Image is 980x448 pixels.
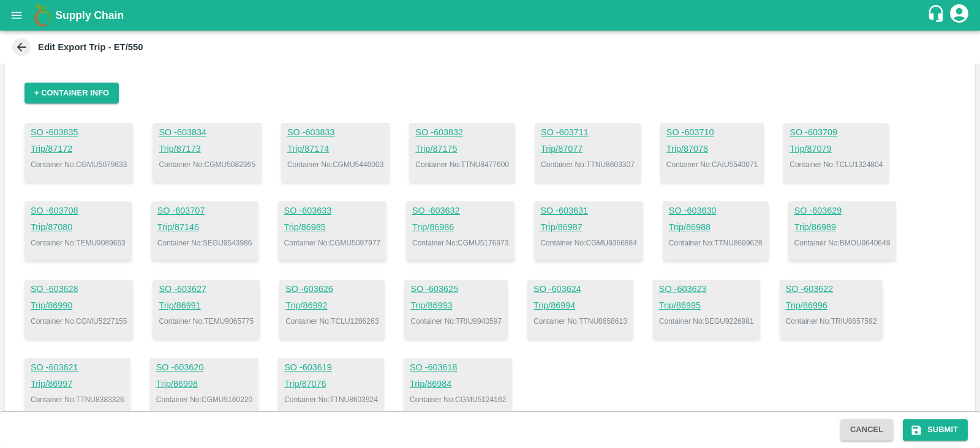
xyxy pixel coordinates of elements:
[159,143,255,156] a: Trip/87173
[284,221,380,234] a: Trip/86985
[541,143,635,156] a: Trip/87077
[156,378,252,391] a: Trip/86998
[790,143,883,156] a: Trip/87079
[669,221,763,234] a: Trip/86988
[159,126,255,140] a: SO -603834
[31,126,127,140] a: SO -603835
[159,159,255,170] p: Container No: CGMU5082365
[157,237,252,248] p: Container No: SEGU9543986
[540,237,636,248] p: Container No: CGMU9366884
[927,4,948,26] div: customer-support
[541,159,635,170] p: Container No: TTNU8603307
[159,316,254,327] p: Container No: TEMU9065775
[284,394,378,405] p: Container No: TTNU8603924
[410,299,502,313] a: Trip/86993
[412,237,508,248] p: Container No: CGMU5176973
[55,7,927,24] a: Supply Chain
[31,316,127,327] p: Container No: CGMU5227155
[541,126,635,140] a: SO -603711
[38,42,143,52] b: Edit Export Trip - ET/550
[533,283,627,296] a: SO -603624
[659,283,754,296] a: SO -603623
[31,204,126,218] a: SO -603708
[669,237,763,248] p: Container No: TTNU8699628
[666,143,758,156] a: Trip/87078
[31,283,127,296] a: SO -603628
[31,237,126,248] p: Container No: TEMU9089653
[31,378,124,391] a: Trip/86997
[156,394,252,405] p: Container No: CGMU5160220
[284,204,380,218] a: SO -603633
[287,143,383,156] a: Trip/87174
[24,83,119,104] button: + Container Info
[790,126,883,140] a: SO -603709
[287,159,383,170] p: Container No: CGMU5446003
[790,159,883,170] p: Container No: TCLU1324804
[786,283,877,296] a: SO -603622
[948,2,970,28] div: account of current user
[540,221,636,234] a: Trip/86987
[410,378,506,391] a: Trip/86984
[285,299,379,313] a: Trip/86992
[786,316,877,327] p: Container No: TRIU8657592
[533,299,627,313] a: Trip/86994
[786,299,877,313] a: Trip/86996
[410,316,502,327] p: Container No: TRIU8940597
[159,299,254,313] a: Trip/86991
[31,3,55,28] img: logo
[157,221,252,234] a: Trip/87146
[410,361,506,375] a: SO -603618
[666,126,758,140] a: SO -603710
[31,159,127,170] p: Container No: CGMU5079633
[284,361,378,375] a: SO -603619
[31,143,127,156] a: Trip/87172
[31,394,124,405] p: Container No: TTNU8383326
[659,299,754,313] a: Trip/86995
[415,143,509,156] a: Trip/87175
[156,361,252,375] a: SO -603620
[659,316,754,327] p: Container No: SEGU9226981
[287,126,383,140] a: SO -603833
[284,237,380,248] p: Container No: CGMU5097977
[794,237,891,248] p: Container No: BMOU9640649
[2,1,31,29] button: open drawer
[31,299,127,313] a: Trip/86990
[284,378,378,391] a: Trip/87076
[285,283,379,296] a: SO -603626
[55,9,124,21] b: Supply Chain
[412,204,508,218] a: SO -603632
[840,419,893,441] button: Cancel
[31,361,124,375] a: SO -603621
[666,159,758,170] p: Container No: CAIU5540071
[31,221,126,234] a: Trip/87080
[415,126,509,140] a: SO -603832
[412,221,508,234] a: Trip/86986
[533,316,627,327] p: Container No: TTNU8658613
[540,204,636,218] a: SO -603631
[794,221,891,234] a: Trip/86989
[903,419,968,441] button: Submit
[669,204,763,218] a: SO -603630
[794,204,891,218] a: SO -603629
[410,283,502,296] a: SO -603625
[415,159,509,170] p: Container No: TTNU8477600
[159,283,254,296] a: SO -603627
[410,394,506,405] p: Container No: CGMU5124162
[285,316,379,327] p: Container No: TCLU1286263
[157,204,252,218] a: SO -603707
